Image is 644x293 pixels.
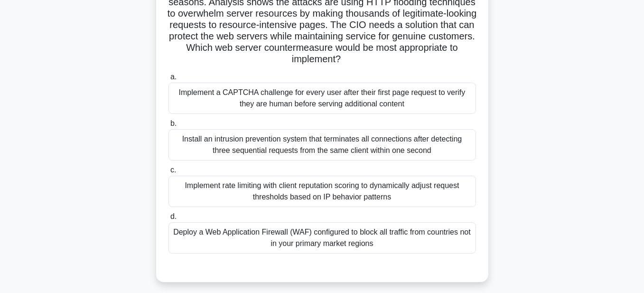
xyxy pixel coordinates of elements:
[170,73,177,81] span: a.
[168,83,476,114] div: Implement a CAPTCHA challenge for every user after their first page request to verify they are hu...
[168,176,476,207] div: Implement rate limiting with client reputation scoring to dynamically adjust request thresholds b...
[170,212,177,220] span: d.
[168,129,476,161] div: Install an intrusion prevention system that terminates all connections after detecting three sequ...
[170,119,177,127] span: b.
[170,166,176,174] span: c.
[168,222,476,254] div: Deploy a Web Application Firewall (WAF) configured to block all traffic from countries not in you...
